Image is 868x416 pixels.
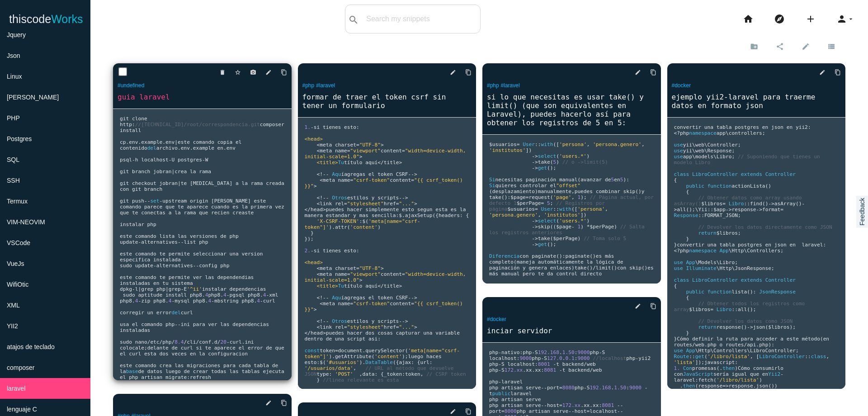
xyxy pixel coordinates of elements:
[316,160,338,165] span: <title>
[120,139,245,151] span: este comando copia el contenido
[344,160,347,165] span: t
[523,142,535,147] span: User
[532,159,538,165] span: ->
[674,124,808,130] span: convertir una tabla postgres en json en yii2
[374,160,383,165] span: í</
[650,298,656,314] i: content_copy
[120,116,150,128] span: git clone http
[316,171,329,177] span: <!--
[274,64,287,80] a: Copy to Clipboard
[356,124,359,130] span: :
[623,177,629,183] span: ):
[7,114,20,122] span: PHP
[501,82,520,89] a: #laravel
[129,139,138,145] span: env
[674,177,677,183] span: {
[172,157,202,163] span: U postgres
[501,194,510,200] span: ():
[144,198,150,204] span: --
[432,213,438,218] span: ({
[408,171,417,177] span: -->
[465,64,472,80] i: content_copy
[553,194,571,200] span: 'page'
[381,148,402,154] span: content
[750,38,758,54] i: create_new_folder
[689,130,717,136] span: namespace
[489,142,517,147] span: $usuarios
[489,194,657,206] span: // Página actual, por defecto 1
[627,298,641,314] a: edit
[674,213,698,218] span: Response
[265,395,272,411] i: edit
[547,200,550,206] span: 5
[460,213,463,218] span: :
[535,206,538,212] span: =
[762,130,765,136] span: ;
[553,206,559,212] span: ::
[750,201,762,207] span: find
[359,154,363,160] span: >
[399,201,414,207] span: "..."
[701,201,722,207] span: $libros
[320,148,347,154] span: meta name
[732,183,765,189] span: actionLista
[580,177,611,183] span: avanzar de
[620,177,623,183] span: 5
[674,195,805,207] span: // Obtener datos como array usando asArray()
[856,195,868,227] a: Feedback
[7,94,59,101] span: [PERSON_NAME]
[147,145,156,151] span: del
[487,316,506,322] a: #docker
[577,194,580,200] span: 1
[132,157,135,163] span: -
[384,201,396,207] span: href
[347,195,399,201] span: estilos y scripts
[402,213,405,218] span: .
[314,183,317,189] span: >
[550,200,553,206] span: ;
[172,169,175,175] span: |
[489,189,492,194] span: (
[353,177,390,183] span: "csrf-token"
[605,206,608,212] span: ,
[587,142,590,147] span: ,
[439,213,460,218] span: headers
[223,145,226,151] span: .
[550,177,553,183] span: ó
[535,189,538,194] span: )
[550,194,553,200] span: (
[265,64,272,80] i: edit
[193,145,223,151] span: example en
[526,147,532,153] span: ])
[9,5,83,33] a: thiscodeWorks
[674,130,680,136] span: <?
[7,302,20,309] span: XML
[411,177,414,183] span: =
[7,281,28,288] span: WifiOtic
[686,183,704,189] span: public
[258,64,272,80] a: edit
[190,145,193,151] span: .
[120,180,288,204] span: te [MEDICAL_DATA] a la rama creada con git branch git push
[359,142,381,148] span: "UTF-8"
[347,148,350,154] span: =
[350,160,375,165] span: tulo aqu
[281,64,287,80] i: content_copy
[347,160,350,165] span: í
[178,145,181,151] span: .
[538,159,550,165] span: take
[587,153,590,159] span: )
[489,200,608,212] span: // Registros por página
[332,171,341,177] span: Aqu
[495,177,550,183] span: necesitas paginaci
[362,9,480,28] input: Search my snippets
[7,52,20,59] span: Json
[708,207,713,213] span: ::
[51,13,83,25] span: Works
[538,165,547,171] span: get
[729,201,744,207] span: Libro
[538,189,571,194] span: manualmente
[762,201,774,207] span: ()->
[571,206,577,212] span: ([
[556,159,559,165] span: )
